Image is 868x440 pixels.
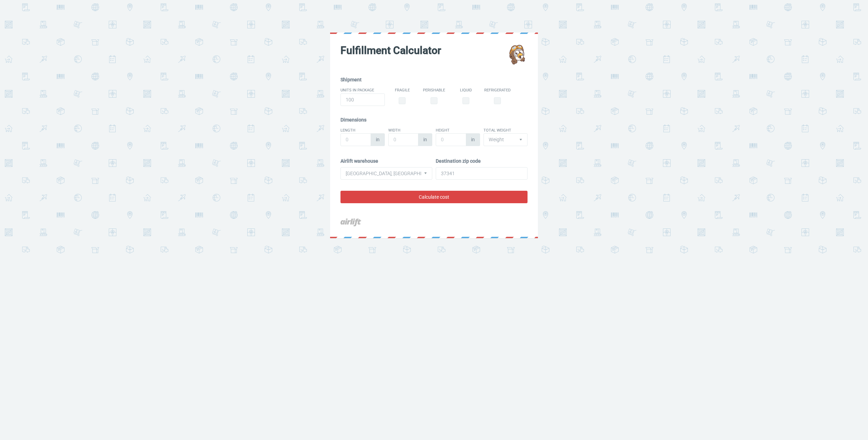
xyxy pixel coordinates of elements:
[484,127,528,134] small: Total Weight
[418,133,432,146] div: in
[436,133,466,146] input: 0
[388,87,417,93] small: Fragile
[371,133,385,146] div: in
[340,133,371,146] input: 0
[483,87,512,93] small: Refrigerated
[388,127,433,134] small: Width
[340,158,378,164] strong: Airlift warehouse
[340,44,441,56] strong: Fulfillment Calculator
[436,158,481,164] strong: Destination zip code
[340,218,361,226] img: airlift-brand-2.png
[420,87,448,93] small: Perishable
[388,133,419,146] input: 0
[340,191,528,203] button: Calculate cost
[507,44,528,65] img: airlift-mascot.png
[340,117,366,123] strong: Dimensions
[340,93,385,106] input: 0
[436,167,528,180] input: 00000
[466,133,480,146] div: in
[436,127,480,134] small: Height
[340,87,385,93] small: Units in package
[452,87,480,93] small: Liquid
[340,127,385,134] small: Length
[340,77,362,82] strong: Shipment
